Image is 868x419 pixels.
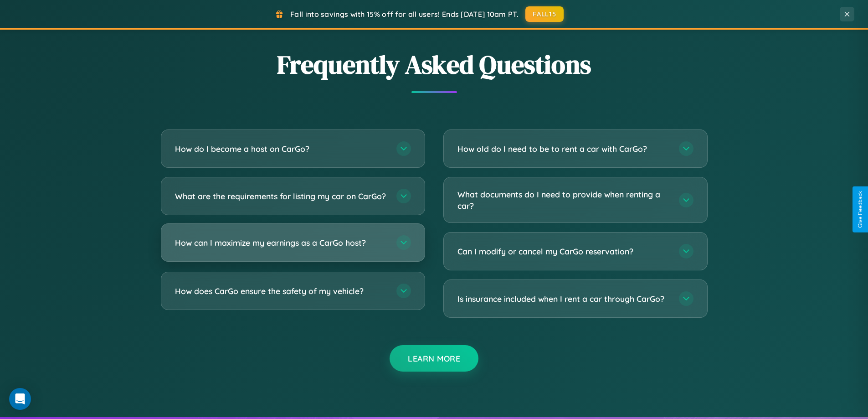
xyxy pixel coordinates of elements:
[390,345,478,372] button: Learn More
[857,191,863,228] div: Give Feedback
[175,237,387,248] h3: How can I maximize my earnings as a CarGo host?
[457,293,670,305] h3: Is insurance included when I rent a car through CarGo?
[161,47,708,82] h2: Frequently Asked Questions
[290,10,519,19] span: Fall into savings with 15% off for all users! Ends [DATE] 10am PT.
[457,246,670,257] h3: Can I modify or cancel my CarGo reservation?
[175,143,387,155] h3: How do I become a host on CarGo?
[525,6,564,22] button: FALL15
[457,189,670,211] h3: What documents do I need to provide when renting a car?
[457,143,670,155] h3: How old do I need to be to rent a car with CarGo?
[9,388,31,410] div: Open Intercom Messenger
[175,285,387,297] h3: How does CarGo ensure the safety of my vehicle?
[175,191,387,202] h3: What are the requirements for listing my car on CarGo?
